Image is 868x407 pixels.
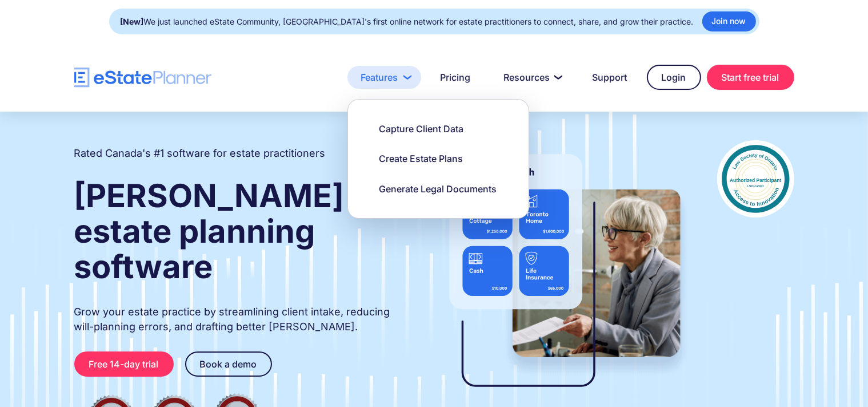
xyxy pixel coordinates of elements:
[702,11,756,31] a: Join now
[647,65,701,90] a: Login
[379,152,463,165] div: Create Estate Plans
[365,117,478,141] a: Capture Client Data
[74,146,326,161] h2: Rated Canada's #1 software for estate practitioners
[707,65,794,90] a: Start free trial
[365,147,478,171] a: Create Estate Plans
[74,68,211,88] a: home
[121,17,144,26] strong: [New]
[365,177,511,201] a: Generate Legal Documents
[427,66,485,89] a: Pricing
[379,183,497,195] div: Generate Legal Documents
[74,351,174,377] a: Free 14-day trial
[579,66,641,89] a: Support
[121,14,694,30] div: We just launched eState Community, [GEOGRAPHIC_DATA]'s first online network for estate practition...
[379,123,464,135] div: Capture Client Data
[347,66,421,89] a: Features
[490,66,573,89] a: Resources
[185,351,272,377] a: Book a demo
[74,176,411,286] strong: [PERSON_NAME] and estate planning software
[74,305,413,334] p: Grow your estate practice by streamlining client intake, reducing will-planning errors, and draft...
